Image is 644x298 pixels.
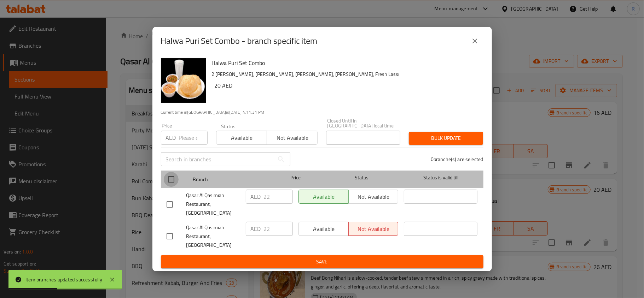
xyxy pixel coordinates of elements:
button: close [466,32,483,49]
span: Status is valid till [404,173,477,182]
input: Please enter price [264,190,293,204]
input: Please enter price [264,222,293,236]
span: Bulk update [414,134,477,143]
span: Not available [270,133,315,143]
input: Please enter price [179,131,208,145]
span: Qasar Al Qasimiah Restaurant,[GEOGRAPHIC_DATA] [186,191,240,217]
h2: Halwa Puri Set Combo - branch specific item [161,35,318,47]
span: Status [325,173,398,182]
p: AED [251,192,261,201]
h6: 20 AED [215,81,478,90]
div: Item branches updated successfully [25,276,102,284]
input: Search in branches [161,152,274,166]
p: 2 [PERSON_NAME], [PERSON_NAME], [PERSON_NAME], [PERSON_NAME], Fresh Lassi [212,70,478,79]
span: Save [167,257,478,266]
button: Save [161,255,483,268]
button: Available [216,131,267,145]
span: Qasar Al Qasimiah Restaurant, [GEOGRAPHIC_DATA] [186,223,240,250]
button: Bulk update [409,132,483,145]
img: Halwa Puri Set Combo [161,58,206,103]
p: AED [251,225,261,233]
span: Price [272,173,319,182]
span: Available [219,133,264,143]
button: Not available [267,131,318,145]
p: AED [166,133,176,142]
span: Branch [193,175,266,184]
p: 0 branche(s) are selected [431,156,483,163]
h6: Halwa Puri Set Combo [212,58,478,68]
p: Current time in [GEOGRAPHIC_DATA] is [DATE] 4:11:31 PM [161,109,483,115]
